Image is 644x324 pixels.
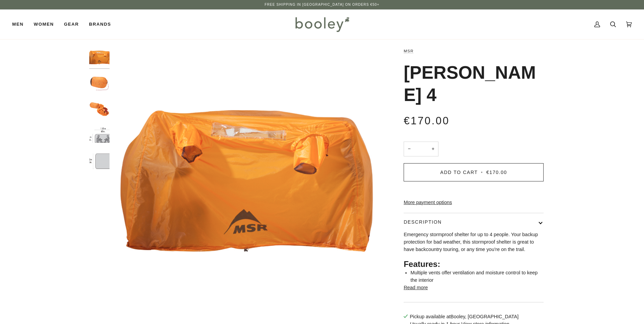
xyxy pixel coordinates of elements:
input: Quantity [404,142,438,157]
button: Read more [404,284,428,292]
p: Free Shipping in [GEOGRAPHIC_DATA] on Orders €50+ [265,2,379,7]
a: More payment options [404,199,544,206]
button: + [428,142,438,157]
span: €170.00 [486,170,507,175]
button: Description [404,213,544,231]
li: Multiple vents offer ventilation and moisture control to keep the interior [410,269,544,284]
img: MSR Munro Bothy 4 - Booley Galway [89,99,110,119]
img: MSR Munro Bothy 4 - Booley Galway [89,151,110,171]
span: • [480,170,484,175]
span: Women [34,21,54,28]
img: MSR Munro Bothy 4 - Booley Galway [89,73,110,94]
img: MSR Munro Bothy 4 - Booley Galway [89,125,110,145]
p: Emergency stormproof shelter for up to 4 people. Your backup protection for bad weather, this sto... [404,231,544,253]
img: MSR Munro Bothy 4 - Booley Galway [113,47,380,315]
button: Add to Cart • €170.00 [404,163,544,181]
img: Booley [292,15,352,34]
h2: Features: [404,259,544,269]
button: − [404,142,414,157]
a: Brands [84,9,116,39]
span: Brands [89,21,111,28]
a: MSR [404,49,413,53]
a: Men [12,9,29,39]
span: Gear [64,21,79,28]
h1: [PERSON_NAME] 4 [404,61,539,106]
p: Pickup available at [410,313,519,321]
span: Add to Cart [440,170,478,175]
a: Women [29,9,59,39]
span: €170.00 [404,115,450,127]
span: Men [12,21,24,28]
img: MSR Munro Bothy 4 - Booley Galway [89,47,110,68]
a: Gear [59,9,84,39]
strong: Booley, [GEOGRAPHIC_DATA] [451,314,519,319]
